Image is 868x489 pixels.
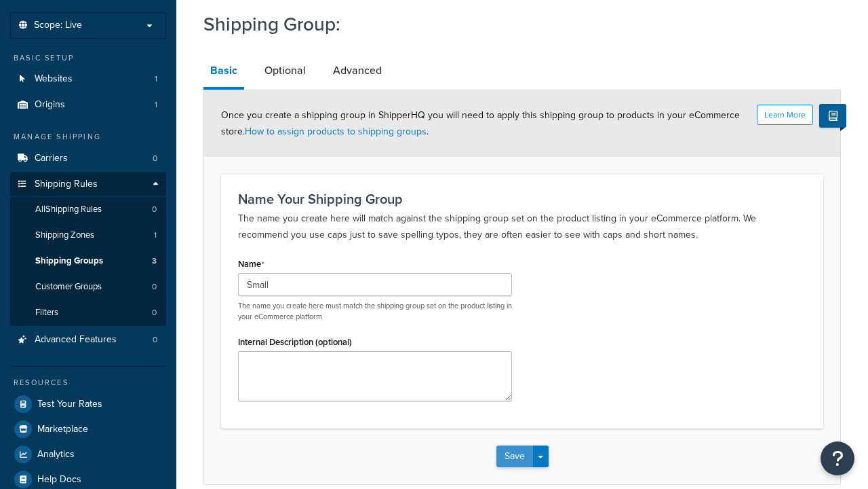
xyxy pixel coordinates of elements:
li: Filters [10,300,166,325]
span: Websites [35,73,73,85]
span: 3 [152,255,157,267]
a: Origins1 [10,92,166,117]
span: All Shipping Rules [35,204,102,215]
span: Scope: Live [34,20,82,31]
span: Carriers [35,153,68,164]
li: Shipping Zones [10,223,166,248]
a: Marketplace [10,417,166,441]
a: Carriers0 [10,146,166,171]
a: Optional [258,54,313,87]
div: Manage Shipping [10,131,166,143]
li: Origins [10,92,166,117]
span: Shipping Zones [35,230,94,241]
h3: Name Your Shipping Group [238,192,806,206]
h1: Shipping Group: [203,11,824,37]
a: Websites1 [10,67,166,92]
li: Shipping Groups [10,249,166,274]
a: Basic [203,54,244,90]
li: Shipping Rules [10,172,166,327]
a: Advanced [326,54,389,87]
a: Shipping Groups3 [10,249,166,274]
button: Show Help Docs [819,104,846,128]
li: Advanced Features [10,327,166,352]
span: Shipping Rules [35,179,98,190]
span: 0 [153,334,157,346]
span: Analytics [37,449,75,460]
a: Shipping Rules [10,172,166,197]
span: Advanced Features [35,334,117,346]
span: Test Your Rates [37,399,102,410]
span: 0 [152,281,157,293]
span: Customer Groups [35,281,102,293]
div: Basic Setup [10,52,166,64]
button: Learn More [757,105,813,125]
span: Once you create a shipping group in ShipperHQ you will need to apply this shipping group to produ... [221,108,740,139]
span: Filters [35,307,58,319]
a: Test Your Rates [10,392,166,416]
label: Internal Description (optional) [238,337,352,347]
span: Shipping Groups [35,255,103,267]
button: Save [496,446,533,467]
button: Open Resource Center [821,441,854,475]
a: Shipping Zones1 [10,223,166,248]
span: Origins [35,99,65,111]
span: Help Docs [37,474,81,486]
a: How to assign products to shipping groups [245,124,427,139]
span: 1 [154,230,157,241]
li: Carriers [10,146,166,171]
label: Name [238,259,264,270]
span: 0 [152,204,157,215]
span: 1 [155,99,157,111]
span: 0 [153,153,157,164]
li: Websites [10,67,166,92]
span: 1 [155,73,157,85]
span: 0 [152,307,157,319]
li: Customer Groups [10,274,166,300]
a: Filters0 [10,300,166,325]
span: Marketplace [37,424,88,435]
a: Analytics [10,442,166,467]
a: Advanced Features0 [10,327,166,352]
p: The name you create here will match against the shipping group set on the product listing in your... [238,211,806,243]
a: Customer Groups0 [10,274,166,300]
div: Resources [10,377,166,388]
p: The name you create here must match the shipping group set on the product listing in your eCommer... [238,301,512,322]
a: AllShipping Rules0 [10,197,166,222]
